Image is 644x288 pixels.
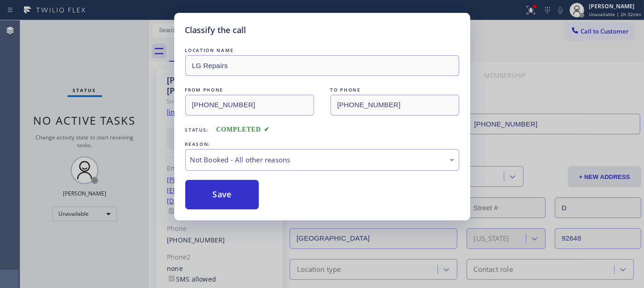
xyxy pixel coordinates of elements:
[185,95,314,115] input: From phone
[185,180,259,209] button: Save
[190,155,454,165] div: Not Booked - All other reasons
[185,127,209,133] span: Status:
[331,85,459,95] div: TO PHONE
[185,24,246,36] h5: Classify the call
[331,95,459,115] input: To phone
[216,126,269,133] span: COMPLETED
[185,139,459,149] div: REASON:
[185,46,459,55] div: LOCATION NAME
[185,85,314,95] div: FROM PHONE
